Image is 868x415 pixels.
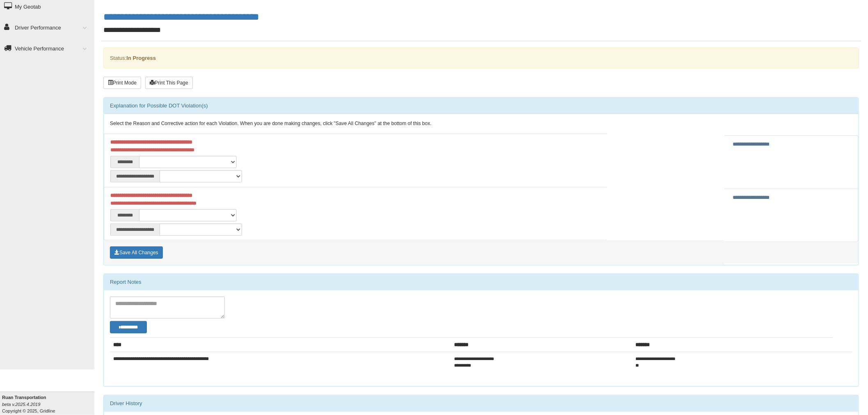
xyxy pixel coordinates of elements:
button: Print Mode [103,77,141,89]
button: Save [110,246,163,259]
button: Change Filter Options [110,321,147,333]
div: Status: [103,48,859,68]
button: Print This Page [145,77,193,89]
strong: In Progress [126,55,156,61]
div: Copyright © 2025, Gridline [2,394,94,414]
div: Select the Reason and Corrective action for each Violation. When you are done making changes, cli... [104,114,859,134]
b: Ruan Transportation [2,395,46,400]
div: Driver History [104,395,859,412]
div: Explanation for Possible DOT Violation(s) [104,98,859,114]
div: Report Notes [104,274,859,290]
i: beta v.2025.4.2019 [2,402,40,407]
